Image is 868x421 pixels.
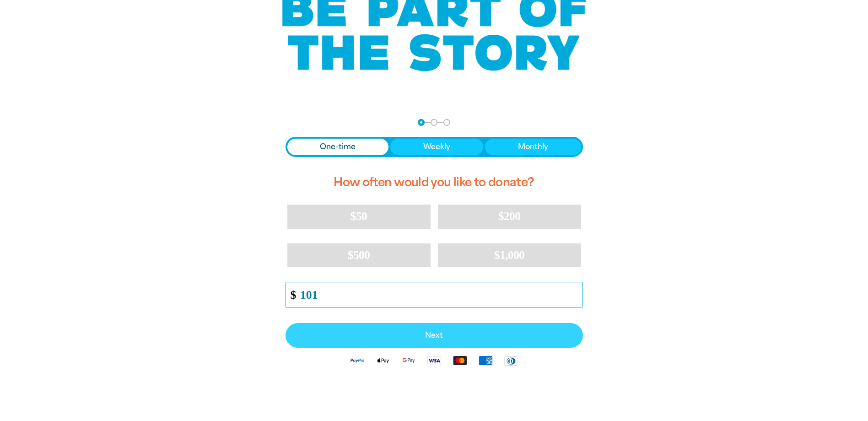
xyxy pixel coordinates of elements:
img: Paypal logo [345,355,370,366]
span: Monthly [518,141,548,152]
button: Navigate to step 2 of 3 to enter your details [431,119,437,126]
img: Google Pay logo [396,355,421,366]
button: $500 [287,243,431,267]
span: $50 [350,210,367,223]
button: Monthly [485,139,581,155]
h2: How often would you like to donate? [286,168,583,197]
input: Enter custom amount [294,282,582,308]
span: $ [286,285,296,305]
div: Donation frequency [286,137,583,157]
div: Available payment methods [286,348,583,373]
span: $1,000 [494,248,525,262]
button: One-time [287,139,389,155]
span: Next [296,332,573,339]
img: Mastercard logo [447,355,473,366]
button: $1,000 [438,243,581,267]
img: Visa logo [421,355,447,366]
img: American Express logo [473,355,498,366]
button: $200 [438,205,581,228]
img: Diners Club logo [498,356,524,366]
button: Navigate to step 1 of 3 to enter your donation amount [418,119,425,126]
img: Apple Pay logo [370,355,396,366]
span: One-time [320,141,356,152]
span: $500 [348,248,370,262]
button: Weekly [390,139,483,155]
button: $50 [287,205,431,228]
span: $200 [498,210,521,223]
span: Weekly [423,141,450,152]
button: Navigate to step 3 of 3 to enter your payment details [443,119,450,126]
button: Pay with Credit Card [286,323,583,348]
